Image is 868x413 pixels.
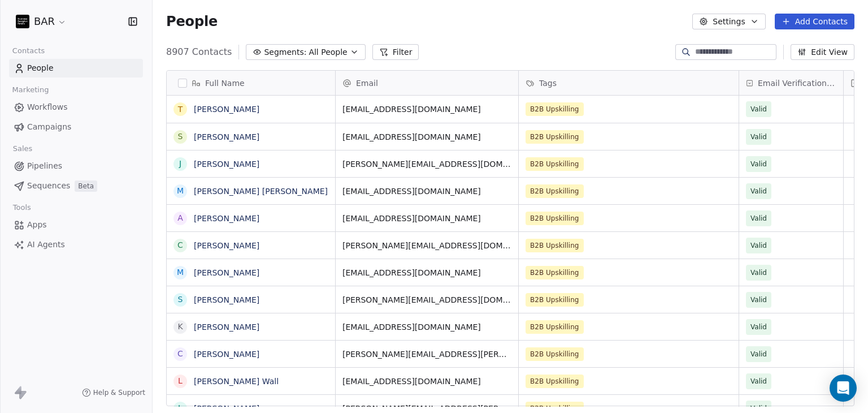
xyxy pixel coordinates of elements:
[177,239,183,251] div: C
[27,239,65,251] span: AI Agents
[750,376,767,387] span: Valid
[342,213,511,224] span: [EMAIL_ADDRESS][DOMAIN_NAME]
[309,46,347,58] span: All People
[27,121,71,133] span: Campaigns
[178,375,183,387] div: L
[750,294,767,306] span: Valid
[342,158,511,170] span: [PERSON_NAME][EMAIL_ADDRESS][DOMAIN_NAME]
[205,78,245,89] span: Full Name
[342,294,511,306] span: [PERSON_NAME][EMAIL_ADDRESS][DOMAIN_NAME]
[27,62,54,74] span: People
[750,349,767,360] span: Valid
[750,213,767,224] span: Valid
[9,177,143,195] a: SequencesBeta
[9,98,143,117] a: Workflows
[14,12,69,31] button: BAR
[194,322,259,332] a: [PERSON_NAME]
[194,214,259,223] a: [PERSON_NAME]
[342,186,511,197] span: [EMAIL_ADDRESS][DOMAIN_NAME]
[342,131,511,143] span: [EMAIL_ADDRESS][DOMAIN_NAME]
[167,71,335,95] div: Full Name
[8,199,36,216] span: Tools
[526,212,584,225] span: B2B Upskilling
[342,321,511,333] span: [EMAIL_ADDRESS][DOMAIN_NAME]
[791,44,854,60] button: Edit View
[526,347,584,361] span: B2B Upskilling
[194,295,259,304] a: [PERSON_NAME]
[177,212,183,224] div: A
[372,44,419,60] button: Filter
[342,349,511,360] span: [PERSON_NAME][EMAIL_ADDRESS][PERSON_NAME][DOMAIN_NAME]
[177,266,184,278] div: M
[9,235,143,254] a: AI Agents
[177,321,183,333] div: K
[194,105,259,114] a: [PERSON_NAME]
[177,348,183,360] div: C
[526,239,584,252] span: B2B Upskilling
[75,180,97,192] span: Beta
[27,101,68,113] span: Workflows
[775,14,854,29] button: Add Contacts
[7,81,54,98] span: Marketing
[194,268,259,277] a: [PERSON_NAME]
[526,293,584,307] span: B2B Upskilling
[750,267,767,278] span: Valid
[264,46,306,58] span: Segments:
[526,184,584,198] span: B2B Upskilling
[9,216,143,234] a: Apps
[82,388,145,397] a: Help & Support
[178,294,183,306] div: S
[750,158,767,170] span: Valid
[739,71,843,95] div: Email Verification Status
[27,160,62,172] span: Pipelines
[93,388,145,397] span: Help & Support
[356,78,378,89] span: Email
[342,376,511,387] span: [EMAIL_ADDRESS][DOMAIN_NAME]
[526,375,584,388] span: B2B Upskilling
[179,158,181,170] div: J
[27,219,47,231] span: Apps
[539,78,557,89] span: Tags
[830,375,857,402] div: Open Intercom Messenger
[194,241,259,250] a: [PERSON_NAME]
[342,267,511,278] span: [EMAIL_ADDRESS][DOMAIN_NAME]
[166,13,218,30] span: People
[177,185,184,197] div: M
[750,131,767,143] span: Valid
[178,131,183,143] div: S
[9,118,143,136] a: Campaigns
[194,350,259,359] a: [PERSON_NAME]
[750,186,767,197] span: Valid
[9,59,143,78] a: People
[34,14,55,29] span: BAR
[166,45,232,59] span: 8907 Contacts
[9,157,143,175] a: Pipelines
[750,240,767,251] span: Valid
[167,96,336,407] div: grid
[336,71,518,95] div: Email
[194,377,279,386] a: [PERSON_NAME] Wall
[526,130,584,144] span: B2B Upskilling
[526,320,584,334] span: B2B Upskilling
[194,160,259,169] a: [PERSON_NAME]
[526,266,584,279] span: B2B Upskilling
[750,321,767,333] span: Valid
[519,71,739,95] div: Tags
[27,180,70,192] span: Sequences
[342,240,511,251] span: [PERSON_NAME][EMAIL_ADDRESS][DOMAIN_NAME]
[692,14,765,29] button: Settings
[7,42,50,59] span: Contacts
[526,157,584,171] span: B2B Upskilling
[194,404,259,413] a: [PERSON_NAME]
[194,132,259,141] a: [PERSON_NAME]
[342,104,511,115] span: [EMAIL_ADDRESS][DOMAIN_NAME]
[526,102,584,116] span: B2B Upskilling
[178,104,183,115] div: T
[194,187,328,196] a: [PERSON_NAME] [PERSON_NAME]
[758,78,836,89] span: Email Verification Status
[8,140,37,157] span: Sales
[750,104,767,115] span: Valid
[16,15,29,28] img: bar1.webp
